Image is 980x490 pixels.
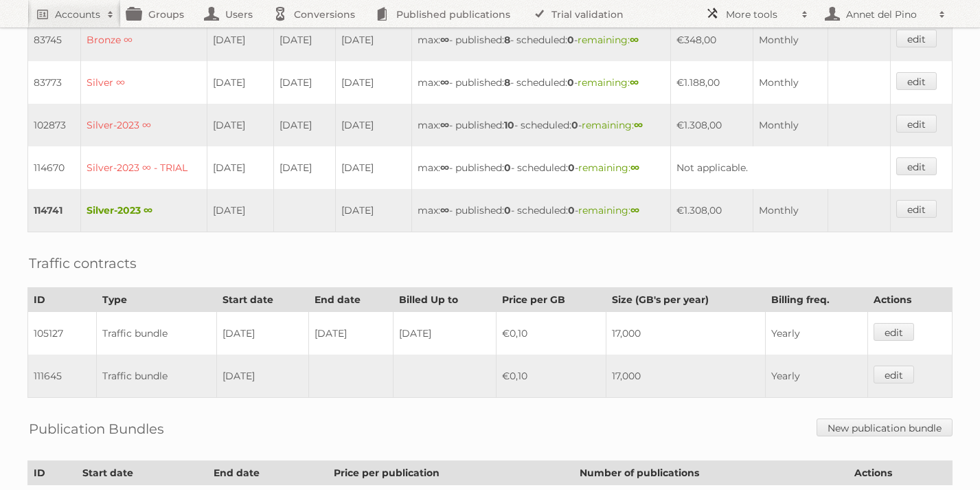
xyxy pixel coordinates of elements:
th: Size (GB's per year) [606,288,765,312]
h2: More tools [726,8,795,21]
td: [DATE] [207,19,274,61]
td: Silver-2023 ∞ [81,104,207,146]
th: ID [28,461,77,485]
a: edit [896,72,937,90]
td: Yearly [765,355,867,398]
td: [DATE] [217,312,308,355]
td: 111645 [28,355,97,398]
strong: ∞ [630,76,639,89]
a: edit [896,157,937,175]
td: max: - published: - scheduled: - [411,61,671,104]
strong: 8 [504,34,510,46]
td: [DATE] [336,104,411,146]
strong: ∞ [630,162,639,174]
td: [DATE] [207,61,274,104]
th: Price per publication [328,461,574,485]
h2: Accounts [55,8,100,21]
th: Price per GB [497,288,606,312]
td: max: - published: - scheduled: - [411,146,671,189]
span: remaining: [578,204,639,216]
td: Bronze ∞ [81,19,207,61]
td: Not applicable. [671,146,891,189]
td: 83773 [28,61,81,104]
td: Silver ∞ [81,61,207,104]
td: 105127 [28,312,97,355]
th: Start date [217,288,308,312]
a: edit [874,366,914,383]
td: [DATE] [274,146,336,189]
td: [DATE] [336,61,411,104]
td: [DATE] [217,355,308,398]
th: Start date [77,461,207,485]
td: Traffic bundle [96,355,217,398]
td: max: - published: - scheduled: - [411,189,671,232]
td: 17,000 [606,355,765,398]
strong: 10 [504,119,514,131]
strong: ∞ [630,204,639,216]
strong: 8 [504,76,510,89]
td: Monthly [753,19,828,61]
td: [DATE] [308,312,393,355]
strong: ∞ [440,76,449,89]
th: Billing freq. [765,288,867,312]
td: [DATE] [207,146,274,189]
td: [DATE] [274,104,336,146]
td: max: - published: - scheduled: - [411,104,671,146]
td: [DATE] [336,189,411,232]
td: €1.308,00 [671,104,753,146]
th: Actions [867,288,952,312]
strong: ∞ [440,119,449,131]
th: Actions [849,461,953,485]
th: ID [28,288,97,312]
h2: Annet del Pino [843,8,932,21]
td: 83745 [28,19,81,61]
td: [DATE] [207,189,274,232]
td: [DATE] [336,146,411,189]
th: Billed Up to [393,288,497,312]
strong: 0 [567,34,574,46]
strong: ∞ [440,162,449,174]
td: [DATE] [336,19,411,61]
strong: 0 [567,76,574,89]
td: [DATE] [274,19,336,61]
span: remaining: [578,34,639,46]
th: End date [308,288,393,312]
strong: 0 [571,119,578,131]
h2: Traffic contracts [29,253,137,274]
td: €1.188,00 [671,61,753,104]
td: €0,10 [497,355,606,398]
td: 102873 [28,104,81,146]
td: €348,00 [671,19,753,61]
th: Number of publications [574,461,849,485]
strong: 0 [568,162,575,174]
strong: 0 [504,162,511,174]
strong: ∞ [440,204,449,216]
strong: ∞ [630,34,639,46]
td: [DATE] [393,312,497,355]
a: New publication bundle [817,419,953,436]
td: [DATE] [207,104,274,146]
a: edit [874,323,914,341]
td: Monthly [753,61,828,104]
td: [DATE] [274,61,336,104]
td: Traffic bundle [96,312,217,355]
td: €1.308,00 [671,189,753,232]
td: Monthly [753,189,828,232]
span: remaining: [578,76,639,89]
td: Yearly [765,312,867,355]
td: €0,10 [497,312,606,355]
td: 114670 [28,146,81,189]
th: Type [96,288,217,312]
a: edit [896,30,937,47]
strong: ∞ [440,34,449,46]
th: End date [207,461,328,485]
span: remaining: [578,162,639,174]
td: max: - published: - scheduled: - [411,19,671,61]
strong: ∞ [634,119,643,131]
td: Monthly [753,104,828,146]
a: edit [896,200,937,218]
strong: 0 [568,204,575,216]
td: 114741 [28,189,81,232]
span: remaining: [582,119,643,131]
td: Silver-2023 ∞ [81,189,207,232]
